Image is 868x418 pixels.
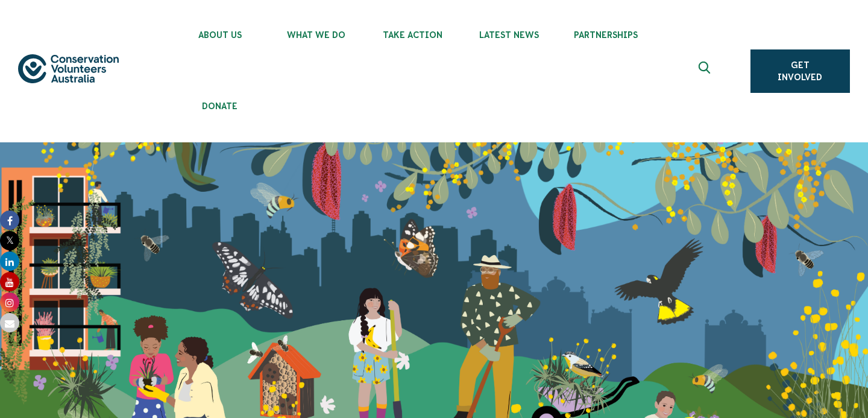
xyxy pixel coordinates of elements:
[365,30,461,40] span: Take Action
[268,30,365,40] span: What We Do
[18,54,119,84] img: logo.svg
[461,30,558,40] span: Latest News
[172,101,268,111] span: Donate
[691,57,720,86] button: Expand search box Close search box
[558,30,654,40] span: Partnerships
[698,62,713,81] span: Expand search box
[750,49,850,93] a: Get Involved
[172,30,268,40] span: About Us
